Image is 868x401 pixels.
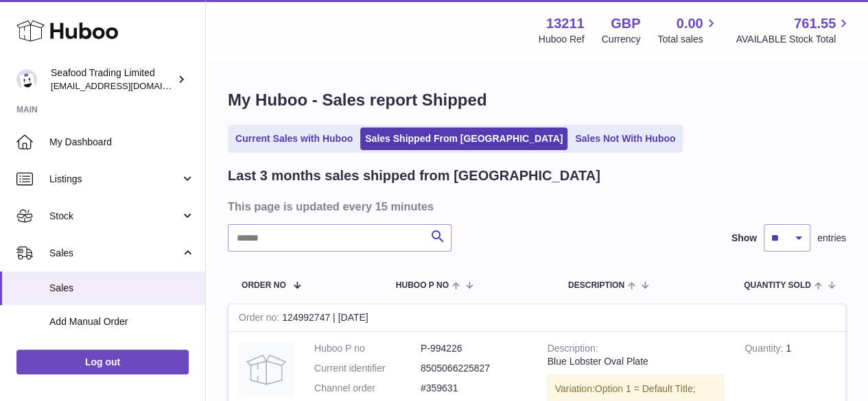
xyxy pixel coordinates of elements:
[228,89,846,111] h1: My Huboo - Sales report Shipped
[16,350,189,374] a: Log out
[548,343,598,357] strong: Description
[51,66,174,93] div: Seafood Trading Limited
[49,173,180,186] span: Listings
[595,383,696,394] span: Option 1 = Default Title;
[228,199,843,214] h3: This page is updated every 15 minutes
[239,342,294,397] img: no-photo.jpg
[421,342,527,355] dd: P-994226
[49,136,195,149] span: My Dashboard
[657,33,718,46] span: Total sales
[568,281,624,290] span: Description
[731,232,757,245] label: Show
[570,127,680,150] a: Sales Not With Huboo
[314,362,421,375] dt: Current identifier
[657,14,718,46] a: 0.00 Total sales
[794,14,836,33] span: 761.55
[231,127,357,150] a: Current Sales with Huboo
[602,33,641,46] div: Currency
[396,281,449,290] span: Huboo P no
[228,167,600,185] h2: Last 3 months sales shipped from [GEOGRAPHIC_DATA]
[49,315,195,328] span: Add Manual Order
[421,362,527,375] dd: 8505066225827
[49,210,180,223] span: Stock
[314,342,421,355] dt: Huboo P no
[51,80,202,91] span: [EMAIL_ADDRESS][DOMAIN_NAME]
[677,14,703,33] span: 0.00
[736,33,852,46] span: AVAILABLE Stock Total
[421,382,527,395] dd: #359631
[817,232,846,245] span: entries
[546,14,585,33] strong: 13211
[744,343,786,357] strong: Quantity
[242,281,286,290] span: Order No
[736,14,852,46] a: 761.55 AVAILABLE Stock Total
[49,282,195,295] span: Sales
[360,127,567,150] a: Sales Shipped From [GEOGRAPHIC_DATA]
[49,247,180,260] span: Sales
[239,312,282,326] strong: Order no
[744,281,811,290] span: Quantity Sold
[548,355,725,368] div: Blue Lobster Oval Plate
[539,33,585,46] div: Huboo Ref
[611,14,640,33] strong: GBP
[228,304,845,332] div: 124992747 | [DATE]
[16,69,37,90] img: internalAdmin-13211@internal.huboo.com
[314,382,421,395] dt: Channel order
